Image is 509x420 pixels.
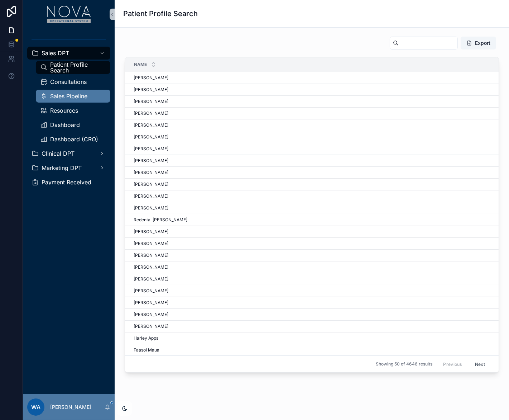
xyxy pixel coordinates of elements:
[134,193,168,199] span: [PERSON_NAME]
[50,79,87,85] span: Consultations
[27,147,110,160] a: Clinical DPT
[376,361,432,367] span: Showing 50 of 4646 results
[134,181,168,187] span: [PERSON_NAME]
[134,241,168,246] span: [PERSON_NAME]
[134,276,168,282] span: [PERSON_NAME]
[134,324,168,329] span: [PERSON_NAME]
[50,122,80,128] span: Dashboard
[134,122,168,128] span: [PERSON_NAME]
[36,104,110,117] a: Resources
[470,358,490,369] button: Next
[36,118,110,131] a: Dashboard
[42,179,91,185] span: Payment Received
[134,99,168,104] span: [PERSON_NAME]
[461,37,496,49] button: Export
[42,165,82,171] span: Marketing DPT
[134,300,168,306] span: [PERSON_NAME]
[50,108,78,113] span: Resources
[27,47,110,60] a: Sales DPT
[23,29,115,198] div: scrollable content
[36,75,110,88] a: Consultations
[27,176,110,189] a: Payment Received
[36,133,110,146] a: Dashboard (CRO)
[42,151,75,156] span: Clinical DPT
[134,62,147,67] span: Name
[50,93,87,99] span: Sales Pipeline
[134,87,168,93] span: [PERSON_NAME]
[134,170,168,175] span: [PERSON_NAME]
[134,146,168,152] span: [PERSON_NAME]
[134,288,168,294] span: [PERSON_NAME]
[50,136,98,142] span: Dashboard (CRO)
[50,404,91,411] p: [PERSON_NAME]
[134,312,168,317] span: [PERSON_NAME]
[50,62,103,73] span: Patient Profile Search
[134,217,187,223] span: Redenta [PERSON_NAME]
[134,158,168,164] span: [PERSON_NAME]
[134,205,168,211] span: [PERSON_NAME]
[134,134,168,140] span: [PERSON_NAME]
[123,9,198,19] h1: Patient Profile Search
[134,110,168,116] span: [PERSON_NAME]
[36,61,110,74] a: Patient Profile Search
[31,403,40,411] span: WA
[27,161,110,174] a: Marketing DPT
[134,264,168,270] span: [PERSON_NAME]
[134,229,168,235] span: [PERSON_NAME]
[134,347,159,353] span: Faasoi Maua
[42,50,69,56] span: Sales DPT
[47,6,91,23] img: App logo
[134,253,168,258] span: [PERSON_NAME]
[36,90,110,103] a: Sales Pipeline
[134,335,158,341] span: Harley Apps
[134,75,168,81] span: [PERSON_NAME]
